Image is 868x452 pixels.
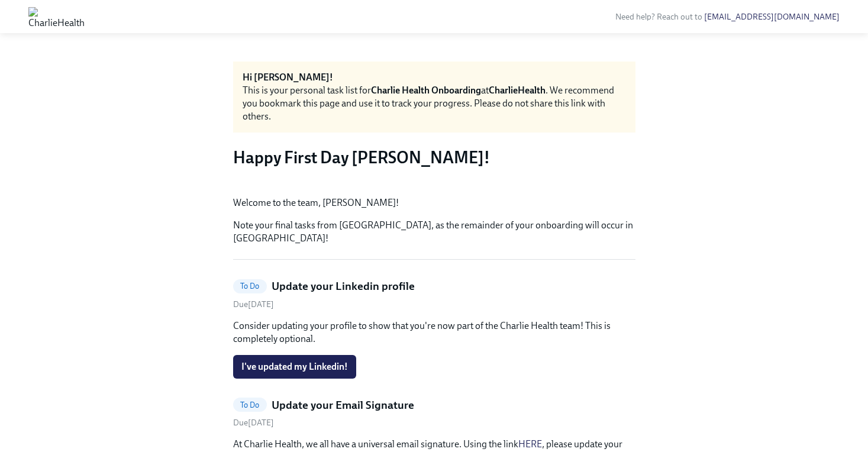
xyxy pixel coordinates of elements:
[241,361,348,373] span: I've updated my Linkedin!
[243,84,626,123] div: This is your personal task list for at . We recommend you bookmark this page and use it to track ...
[272,279,415,294] h5: Update your Linkedin profile
[272,398,414,413] h5: Update your Email Signature
[233,299,274,309] span: Saturday, October 11th 2025, 9:00 am
[233,319,635,346] p: Consider updating your profile to show that you're now part of the Charlie Health team! This is c...
[233,418,274,428] span: Saturday, October 11th 2025, 9:00 am
[28,7,85,26] img: CharlieHealth
[233,401,267,409] span: To Do
[243,72,333,83] strong: Hi [PERSON_NAME]!
[489,85,546,96] strong: CharlieHealth
[233,147,635,168] h3: Happy First Day [PERSON_NAME]!
[233,398,635,429] a: To DoUpdate your Email SignatureDue[DATE]
[704,12,840,22] a: [EMAIL_ADDRESS][DOMAIN_NAME]
[233,196,635,209] p: Welcome to the team, [PERSON_NAME]!
[233,219,635,245] p: Note your final tasks from [GEOGRAPHIC_DATA], as the remainder of your onboarding will occur in [...
[233,282,267,290] span: To Do
[233,355,356,379] button: I've updated my Linkedin!
[518,438,542,450] a: HERE
[371,85,481,96] strong: Charlie Health Onboarding
[233,279,635,310] a: To DoUpdate your Linkedin profileDue[DATE]
[615,12,840,22] span: Need help? Reach out to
